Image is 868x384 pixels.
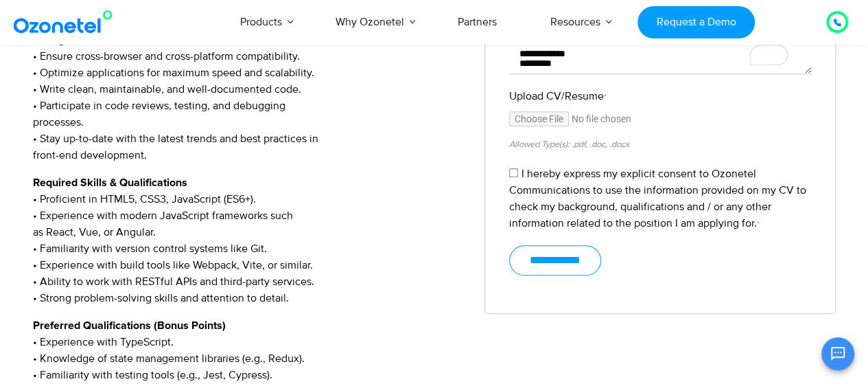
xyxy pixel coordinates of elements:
label: I hereby express my explicit consent to Ozonetel Communications to use the information provided o... [509,167,806,230]
p: • Proficient in HTML5, CSS3, JavaScript (ES6+). • Experience with modern JavaScript frameworks su... [33,174,465,306]
a: Request a Demo [637,6,755,38]
small: Allowed Type(s): .pdf, .doc, .docx [509,139,629,150]
label: Upload CV/Resume [509,88,811,104]
button: Open chat [821,337,854,370]
strong: Preferred Qualifications (Bonus Points) [33,320,226,331]
strong: Required Skills & Qualifications [33,177,187,188]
